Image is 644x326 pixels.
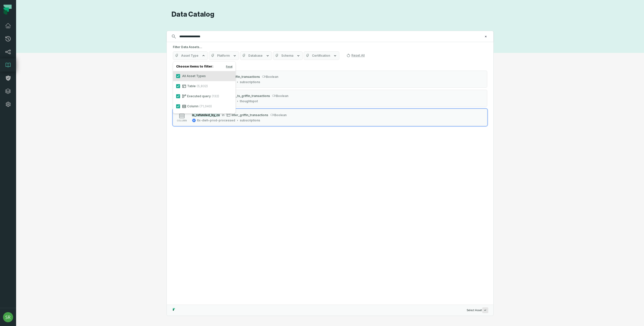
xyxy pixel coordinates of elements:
div: subscriptions [240,118,260,122]
span: (71,040) [199,104,212,108]
button: columnis_refunded_by_cxingriffin_transactionsbooleanltx-dwh-prod-processedsubscriptions [173,71,487,88]
div: 3 Data Assets found [173,63,487,133]
img: avatar of srabi [3,312,13,322]
mark: is_refunded_by_cx [192,113,220,117]
button: Reset [226,64,232,69]
label: Column [173,101,235,111]
button: All Asset Types [176,74,180,78]
button: Platform [209,51,239,60]
span: (132) [212,94,219,98]
button: columnis_refunded_by_cxininter_griffin_transactionsbooleanltx-dwh-prod-processedsubscriptions [173,109,487,126]
div: subscriptions [240,80,260,84]
button: Reset All [344,51,367,59]
button: Executed query(132) [176,94,180,98]
button: Clear search query [483,34,488,39]
span: inter_griffin_transactions [231,113,268,117]
span: boolean [274,113,287,117]
span: Certification [312,54,330,58]
h1: Data Catalog [172,10,494,19]
button: columnis_refunded_by_cxinvw_ts_griffin_transactionsbooleanltx-dwh-prod-processedthoughtspot [173,90,487,107]
button: Certification [304,51,339,60]
span: boolean [276,94,288,98]
span: (5,832) [197,84,208,88]
h5: Filter Data Assets... [173,45,487,49]
span: column [177,119,187,122]
span: Database [248,54,263,58]
div: thoughtspot [240,99,258,103]
button: Column(71,040) [176,104,180,108]
button: Schema [273,51,303,60]
label: Table [173,81,235,91]
span: in [222,113,224,117]
div: Suggestions [167,63,493,305]
button: Database [240,51,272,60]
span: griffin_transactions [231,75,260,79]
span: Select Asset [467,307,488,313]
button: Table(5,832) [176,84,180,88]
label: All Asset Types [173,71,235,81]
label: Executed query [173,91,235,101]
span: Asset Type [181,54,198,58]
button: Asset Type [173,51,208,60]
div: ltx-dwh-prod-processed [197,118,235,122]
span: boolean [266,75,278,79]
span: Schema [281,54,293,58]
span: Platform [217,54,230,58]
span: Press ↵ to add a new Data Asset to the graph [482,307,488,313]
h4: Choose items to filter: [173,63,235,71]
span: vw_ts_griffin_transactions [231,94,270,98]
